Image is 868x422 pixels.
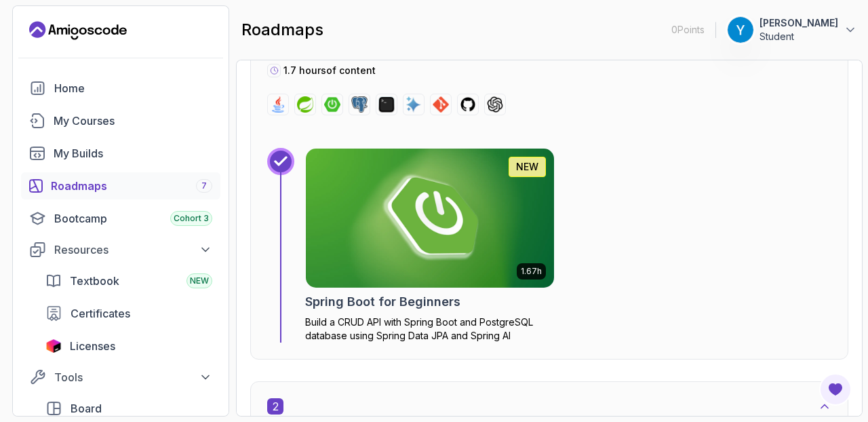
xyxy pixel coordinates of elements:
img: git logo [433,96,449,113]
h2: roadmaps [241,19,323,41]
span: Cohort 3 [174,213,209,224]
span: Board [71,400,102,417]
a: textbook [37,267,220,294]
button: Open Feedback Button [819,373,852,406]
img: chatgpt logo [487,96,503,113]
p: Build a CRUD API with Spring Boot and PostgreSQL database using Spring Data JPA and Spring AI [305,315,555,343]
span: Licenses [70,338,115,354]
img: postgres logo [351,96,368,113]
span: NEW [190,275,209,286]
a: bootcamp [21,205,220,232]
img: terminal logo [378,96,395,113]
img: spring-boot logo [324,96,340,113]
a: builds [21,140,220,167]
span: Certificates [71,305,130,322]
span: Textbook [70,273,119,289]
p: 0 Points [671,23,705,37]
a: licenses [37,332,220,360]
div: Bootcamp [54,210,212,227]
span: 2 [267,398,283,415]
p: 1.67h [521,266,542,277]
img: github logo [460,96,476,113]
button: Tools [21,365,220,389]
img: jetbrains icon [45,339,62,353]
p: 1.7 hours of content [283,64,376,77]
div: Resources [54,242,212,258]
a: Landing page [29,20,127,41]
div: Roadmaps [51,178,212,194]
img: ai logo [406,96,422,113]
h2: Spring Boot for Beginners [305,292,460,311]
p: NEW [516,160,538,174]
img: Spring Boot for Beginners card [300,145,560,291]
a: board [37,395,220,422]
a: certificates [37,300,220,327]
img: java logo [270,96,286,113]
p: [PERSON_NAME] [759,16,838,30]
a: Spring Boot for Beginners card1.67hNEWSpring Boot for BeginnersBuild a CRUD API with Spring Boot ... [305,148,555,343]
button: user profile image[PERSON_NAME]Student [727,16,857,43]
a: home [21,75,220,102]
a: courses [21,107,220,134]
button: Resources [21,237,220,262]
div: Home [54,80,212,96]
p: Student [759,30,838,43]
a: roadmaps [21,172,220,199]
span: 7 [201,180,207,191]
div: Tools [54,369,212,385]
img: spring logo [297,96,313,113]
div: My Courses [54,113,212,129]
div: My Builds [54,145,212,161]
img: user profile image [728,17,753,43]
